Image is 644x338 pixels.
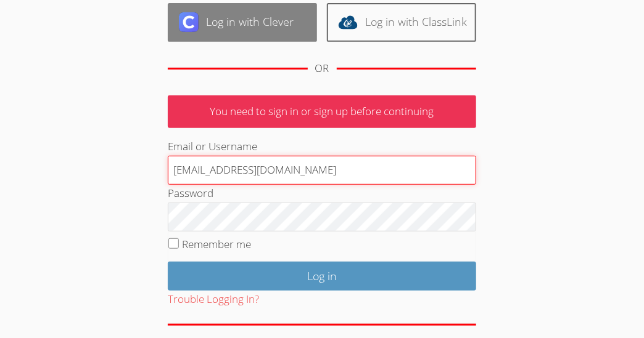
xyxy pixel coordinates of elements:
[168,262,476,291] input: Log in
[168,95,476,128] p: You need to sign in or sign up before continuing
[168,291,259,308] button: Trouble Logging In?
[338,12,358,32] img: classlink-logo-d6bb404cc1216ec64c9a2012d9dc4662098be43eaf13dc465df04b49fa7ab582.svg
[182,237,251,251] label: Remember me
[179,12,199,32] img: clever-logo-6eab21bc6e7a338710f1a6ff85c0baf02591cd810cc4098c63d3a4b26e2feb20.svg
[168,186,213,200] label: Password
[327,3,476,42] a: Log in with ClassLink
[168,139,257,153] label: Email or Username
[168,3,317,42] a: Log in with Clever
[315,60,329,78] div: OR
